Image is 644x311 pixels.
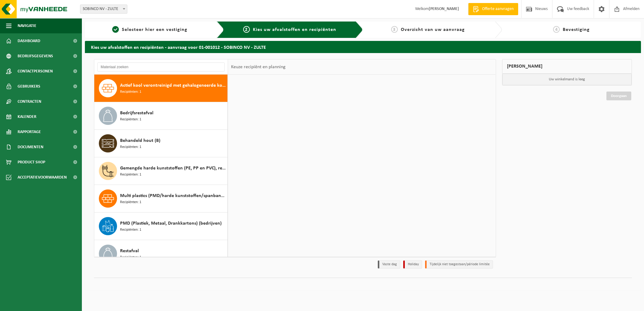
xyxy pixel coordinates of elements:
[425,260,493,269] li: Tijdelijk niet toegestaan/période limitée
[18,33,40,48] span: Dashboard
[122,27,187,32] span: Selecteer hier een vestiging
[120,220,222,227] span: PMD (Plastiek, Metaal, Drankkartons) (bedrijven)
[94,157,228,185] button: Gemengde harde kunststoffen (PE, PP en PVC), recycleerbaar (industrieel) Recipiënten: 1
[243,26,250,33] span: 2
[18,109,36,124] span: Kalender
[18,48,53,64] span: Bedrijfsgegevens
[120,109,153,117] span: Bedrijfsrestafval
[120,247,139,255] span: Restafval
[94,212,228,240] button: PMD (Plastiek, Metaal, Drankkartons) (bedrijven) Recipiënten: 1
[94,185,228,212] button: Multi plastics (PMD/harde kunststoffen/spanbanden/EPS/folie naturel/folie gemengd) Recipiënten: 1
[563,27,590,32] span: Bevestiging
[112,26,119,33] span: 1
[80,5,127,13] span: SOBINCO NV - ZULTE
[94,240,228,268] button: Restafval Recipiënten: 1
[120,227,141,233] span: Recipiënten: 1
[94,130,228,157] button: Behandeld hout (B) Recipiënten: 1
[228,59,289,75] div: Keuze recipiënt en planning
[18,155,45,170] span: Product Shop
[606,92,631,100] a: Doorgaan
[18,170,67,185] span: Acceptatievoorwaarden
[553,26,560,33] span: 4
[94,75,228,102] button: Actief kool verontreinigd met gehalogeneerde koolwaterstoffen Recipiënten: 1
[429,7,459,11] strong: [PERSON_NAME]
[18,64,53,79] span: Contactpersonen
[120,192,226,199] span: Multi plastics (PMD/harde kunststoffen/spanbanden/EPS/folie naturel/folie gemengd)
[18,139,43,155] span: Documenten
[88,26,212,33] a: 1Selecteer hier een vestiging
[120,255,141,260] span: Recipiënten: 1
[120,82,226,89] span: Actief kool verontreinigd met gehalogeneerde koolwaterstoffen
[391,26,398,33] span: 3
[120,144,141,150] span: Recipiënten: 1
[120,172,141,178] span: Recipiënten: 1
[18,94,41,109] span: Contracten
[120,117,141,122] span: Recipiënten: 1
[253,27,336,32] span: Kies uw afvalstoffen en recipiënten
[94,102,228,130] button: Bedrijfsrestafval Recipiënten: 1
[80,5,127,14] span: SOBINCO NV - ZULTE
[97,62,225,72] input: Materiaal zoeken
[502,59,632,74] div: [PERSON_NAME]
[403,260,422,269] li: Holiday
[502,74,632,85] p: Uw winkelmand is leeg
[120,89,141,95] span: Recipiënten: 1
[120,165,226,172] span: Gemengde harde kunststoffen (PE, PP en PVC), recycleerbaar (industrieel)
[18,18,36,33] span: Navigatie
[401,27,465,32] span: Overzicht van uw aanvraag
[120,199,141,205] span: Recipiënten: 1
[120,137,160,144] span: Behandeld hout (B)
[85,41,641,53] h2: Kies uw afvalstoffen en recipiënten - aanvraag voor 01-001012 - SOBINCO NV - ZULTE
[468,3,518,15] a: Offerte aanvragen
[18,124,41,139] span: Rapportage
[481,6,515,12] span: Offerte aanvragen
[378,260,400,269] li: Vaste dag
[18,79,40,94] span: Gebruikers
